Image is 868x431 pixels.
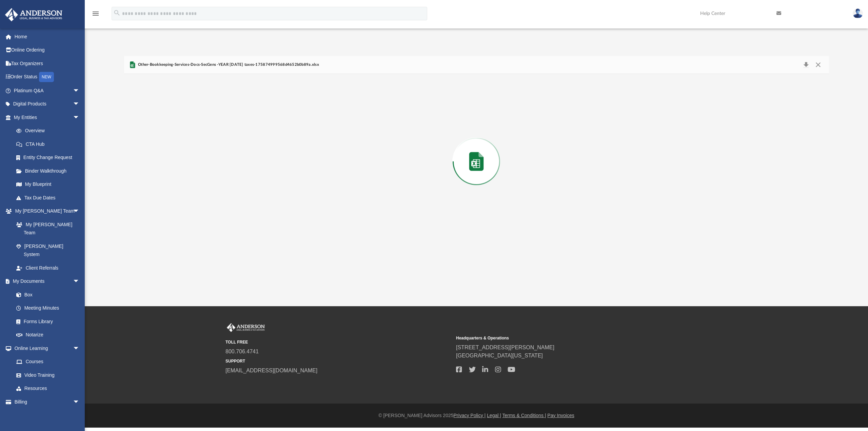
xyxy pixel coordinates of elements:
a: [STREET_ADDRESS][PERSON_NAME] [456,345,554,350]
small: Headquarters & Operations [456,335,682,341]
a: Tax Due Dates [9,191,90,204]
a: Online Learningarrow_drop_down [5,341,86,355]
a: 800.706.4741 [225,349,259,354]
small: TOLL FREE [225,339,451,345]
a: Legal | [487,413,501,418]
a: [EMAIL_ADDRESS][DOMAIN_NAME] [225,368,317,373]
span: arrow_drop_down [73,84,86,98]
a: Privacy Policy | [454,413,486,418]
a: Video Training [9,368,83,382]
span: arrow_drop_down [73,275,86,289]
span: Other-Bookkeeping-Services-Docs-SecGens -YEAR [DATE] taxes-175874999568d4652b0b89a.xlsx [137,62,319,68]
a: [GEOGRAPHIC_DATA][US_STATE] [456,353,543,358]
img: User Pic [853,8,863,18]
span: arrow_drop_down [73,111,86,124]
div: Preview [124,56,829,249]
button: Download [800,60,812,70]
a: Forms Library [9,315,83,328]
a: Resources [9,382,86,395]
span: arrow_drop_down [73,341,86,355]
a: CTA Hub [9,137,90,151]
span: arrow_drop_down [73,97,86,111]
span: arrow_drop_down [73,204,86,218]
button: Close [812,60,824,70]
a: menu [92,13,100,18]
div: © [PERSON_NAME] Advisors 2025 [85,412,868,419]
a: Terms & Conditions | [502,413,546,418]
a: Entity Change Request [9,151,90,164]
img: Anderson Advisors Platinum Portal [3,8,64,21]
div: NEW [39,72,54,82]
a: My [PERSON_NAME] Teamarrow_drop_down [5,204,86,218]
a: Box [9,288,83,301]
a: My Entitiesarrow_drop_down [5,111,90,124]
a: Courses [9,355,86,369]
span: arrow_drop_down [73,395,86,409]
a: Overview [9,124,90,138]
a: Digital Productsarrow_drop_down [5,97,90,111]
i: menu [92,9,100,18]
a: Billingarrow_drop_down [5,395,90,409]
a: Client Referrals [9,261,86,275]
a: Online Ordering [5,43,90,57]
a: My Documentsarrow_drop_down [5,275,86,288]
a: Platinum Q&Aarrow_drop_down [5,84,90,97]
a: Pay Invoices [547,413,574,418]
small: SUPPORT [225,358,451,364]
a: Home [5,30,90,43]
a: My [PERSON_NAME] Team [9,218,83,239]
img: Anderson Advisors Platinum Portal [225,323,266,332]
a: [PERSON_NAME] System [9,239,86,261]
a: Meeting Minutes [9,301,86,315]
i: search [113,9,121,17]
a: Binder Walkthrough [9,164,90,178]
a: My Blueprint [9,178,86,191]
a: Notarize [9,328,86,342]
a: Tax Organizers [5,57,90,70]
a: Order StatusNEW [5,70,90,84]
